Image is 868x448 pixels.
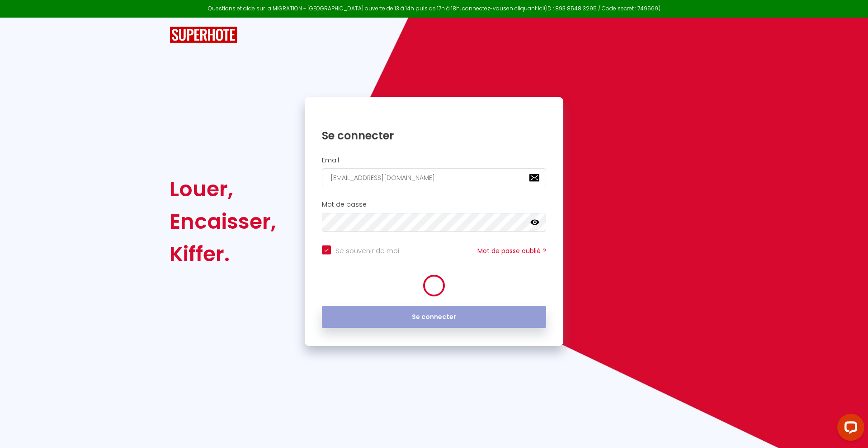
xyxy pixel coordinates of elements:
[322,201,546,208] h2: Mot de passe
[170,173,276,205] div: Louer,
[170,205,276,238] div: Encaisser,
[477,246,546,255] a: Mot de passe oublié ?
[170,27,237,43] img: SuperHote logo
[170,238,276,270] div: Kiffer.
[830,410,868,448] iframe: LiveChat chat widget
[322,306,546,328] button: Se connecter
[322,129,546,143] h1: Se connecter
[322,168,546,187] input: Ton Email
[506,5,544,12] a: en cliquant ici
[322,157,546,164] h2: Email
